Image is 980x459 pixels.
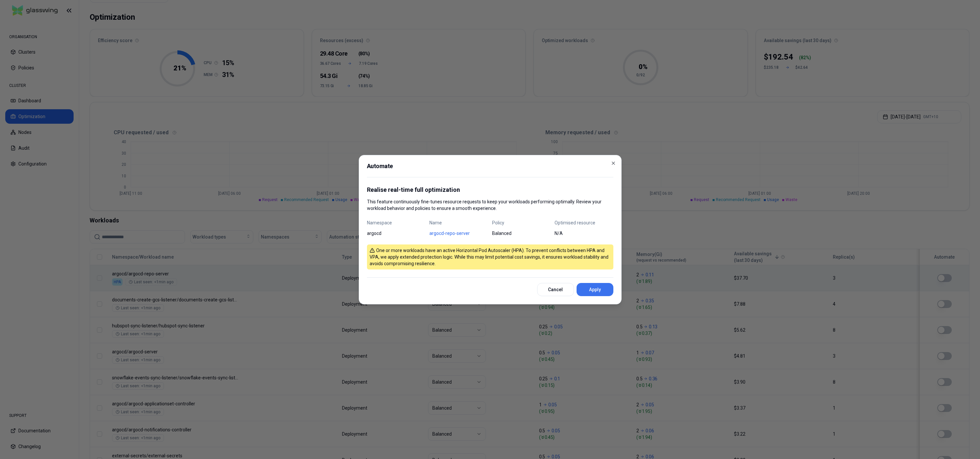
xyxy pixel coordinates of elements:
span: N/A [555,230,613,237]
button: Apply [577,283,613,296]
span: argocd-repo-server: HPA on CPU [429,230,488,237]
button: Cancel [537,283,574,296]
div: This feature continuously fine-tunes resource requests to keep your workloads performing optimall... [367,185,613,212]
span: Name [429,219,488,226]
span: Namespace [367,219,426,226]
span: Optimised resource [555,219,613,226]
span: argocd [367,230,426,237]
p: One or more workloads have an active Horizontal Pod Autoscaler (HPA). To prevent conflicts betwee... [367,244,613,269]
span: Balanced [492,230,551,237]
h2: Automate [367,163,613,177]
p: Realise real-time full optimization [367,185,613,194]
span: Policy [492,219,551,226]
